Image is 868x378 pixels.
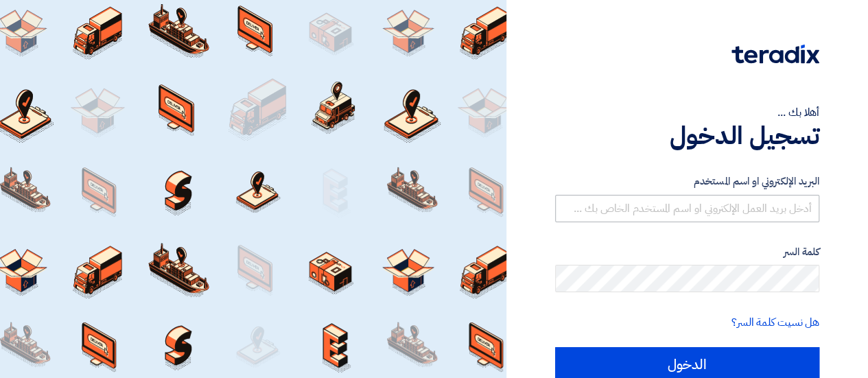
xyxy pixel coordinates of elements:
div: أهلا بك ... [555,104,819,121]
img: Teradix logo [731,45,819,64]
label: كلمة السر [555,244,819,260]
a: هل نسيت كلمة السر؟ [731,314,819,331]
input: أدخل بريد العمل الإلكتروني او اسم المستخدم الخاص بك ... [555,195,819,222]
h1: تسجيل الدخول [555,121,819,151]
label: البريد الإلكتروني او اسم المستخدم [555,174,819,189]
